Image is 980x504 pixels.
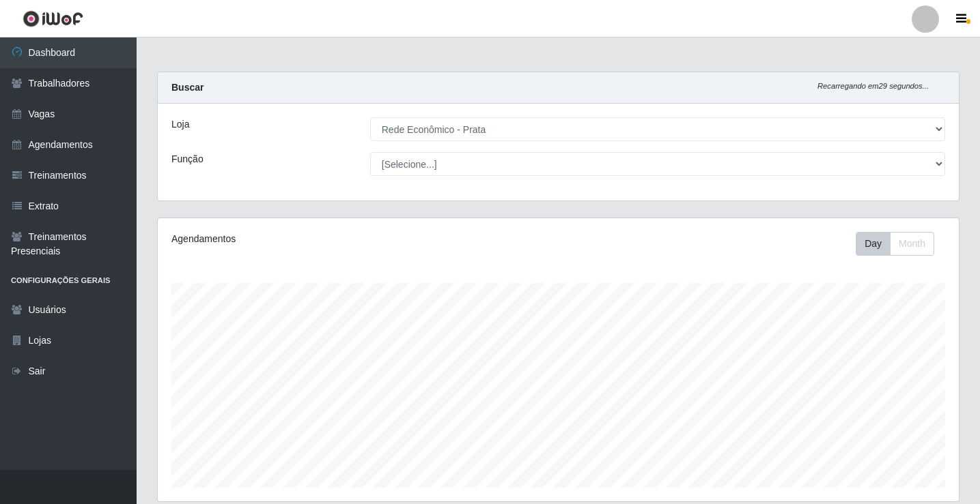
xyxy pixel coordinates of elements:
[856,232,945,256] div: Toolbar with button groups
[856,232,934,256] div: First group
[856,232,891,256] button: Day
[23,10,83,27] img: CoreUI Logo
[817,82,929,90] i: Recarregando em 29 segundos...
[890,232,934,256] button: Month
[171,117,189,132] label: Loja
[171,82,204,93] strong: Buscar
[171,232,482,246] div: Agendamentos
[171,152,204,166] label: Função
